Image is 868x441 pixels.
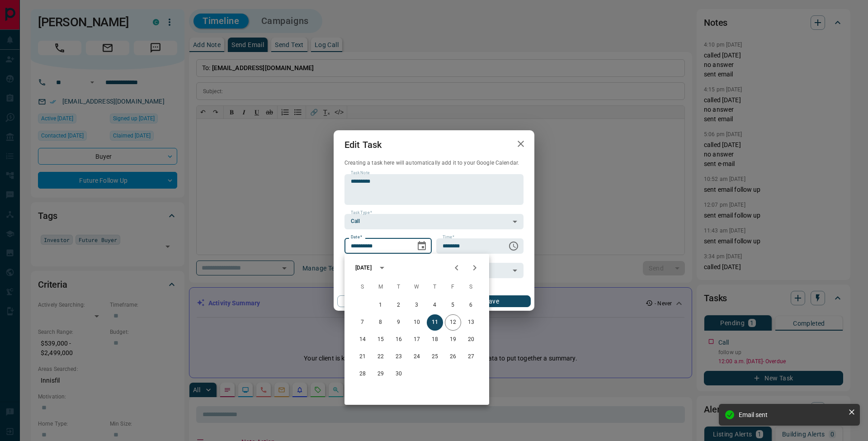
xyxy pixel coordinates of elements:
label: Date [351,234,362,240]
button: 7 [354,314,371,331]
button: 22 [373,349,389,365]
label: Time [443,234,454,240]
span: Thursday [427,278,443,296]
div: Email sent [739,411,844,418]
button: 23 [391,349,407,365]
button: 24 [409,349,425,365]
span: Saturday [463,278,479,296]
div: Call [344,214,524,229]
button: 26 [445,349,461,365]
button: 10 [409,314,425,331]
button: 3 [409,297,425,313]
button: 21 [354,349,371,365]
span: Monday [373,278,389,296]
button: 13 [463,314,479,331]
button: 8 [373,314,389,331]
span: Friday [445,278,461,296]
button: 18 [427,332,443,348]
button: 9 [391,314,407,331]
button: 6 [463,297,479,313]
button: Cancel [337,295,415,307]
button: 5 [445,297,461,313]
p: Creating a task here will automatically add it to your Google Calendar. [344,159,524,167]
span: Wednesday [409,278,425,296]
label: Task Type [351,210,372,216]
button: Choose time, selected time is 12:00 AM [505,237,523,255]
button: 29 [373,366,389,382]
button: 20 [463,332,479,348]
button: 11 [427,314,443,331]
button: 14 [354,332,371,348]
button: 25 [427,349,443,365]
span: Sunday [354,278,371,296]
button: 19 [445,332,461,348]
button: calendar view is open, switch to year view [374,260,390,275]
button: Choose date, selected date is Sep 11, 2025 [413,237,431,255]
button: 16 [391,332,407,348]
button: 28 [354,366,371,382]
button: 1 [373,297,389,313]
button: 2 [391,297,407,313]
div: [DATE] [355,264,372,272]
label: Task Note [351,170,369,176]
button: Previous month [448,259,466,277]
button: Next month [466,259,484,277]
button: 4 [427,297,443,313]
button: 15 [373,332,389,348]
button: 17 [409,332,425,348]
h2: Edit Task [334,130,392,159]
button: Save [453,295,531,307]
span: Tuesday [391,278,407,296]
button: 12 [445,314,461,331]
button: 27 [463,349,479,365]
button: 30 [391,366,407,382]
